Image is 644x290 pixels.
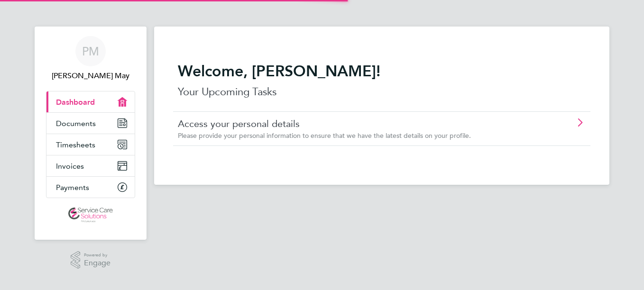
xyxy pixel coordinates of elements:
[56,162,84,171] span: Invoices
[56,140,95,149] span: Timesheets
[178,84,586,100] p: Your Upcoming Tasks
[68,208,113,223] img: servicecare-logo-retina.png
[71,251,111,269] a: Powered byEngage
[46,208,135,223] a: Go to home page
[84,259,110,267] span: Engage
[84,251,110,259] span: Powered by
[56,98,95,107] span: Dashboard
[46,155,135,176] a: Invoices
[178,62,586,81] h2: Welcome, [PERSON_NAME]!
[46,113,135,134] a: Documents
[46,36,135,82] a: PM[PERSON_NAME] May
[46,70,135,82] span: Patsy May
[56,183,89,192] span: Payments
[178,131,471,140] span: Please provide your personal information to ensure that we have the latest details on your profile.
[178,118,532,130] a: Access your personal details
[35,27,147,240] nav: Main navigation
[56,119,96,128] span: Documents
[46,177,135,198] a: Payments
[82,45,99,57] span: PM
[46,134,135,155] a: Timesheets
[46,91,135,112] a: Dashboard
